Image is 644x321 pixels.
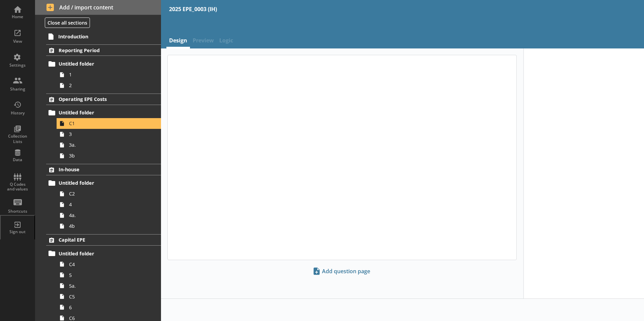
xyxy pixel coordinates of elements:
[69,261,144,267] span: C4
[6,63,29,68] div: Settings
[6,157,29,163] div: Data
[46,248,161,259] a: Untitled folder
[6,14,29,20] div: Home
[57,210,161,221] a: 4a.
[57,150,161,161] a: 3b
[49,107,161,161] li: Untitled folderC133a.3b
[46,94,161,105] a: Operating EPE Costs
[69,142,144,148] span: 3a.
[49,59,161,91] li: Untitled folder12
[59,96,141,102] span: Operating EPE Costs
[46,4,150,11] span: Add / import content
[57,129,161,140] a: 3
[57,270,161,280] a: 5
[45,17,90,28] button: Close all sections
[57,259,161,270] a: C4
[35,164,161,231] li: In-houseUntitled folderC244a.4b
[57,302,161,313] a: 6
[69,212,144,218] span: 4a.
[69,201,144,208] span: 4
[59,109,141,116] span: Untitled folder
[217,34,236,48] span: Logic
[59,61,141,67] span: Untitled folder
[59,180,141,186] span: Untitled folder
[57,140,161,150] a: 3a.
[166,34,190,48] a: Design
[69,293,144,300] span: C5
[46,107,161,118] a: Untitled folder
[58,33,141,40] span: Introduction
[6,229,29,235] div: Sign out
[59,250,141,257] span: Untitled folder
[190,34,217,48] span: Preview
[57,80,161,91] a: 2
[49,178,161,231] li: Untitled folderC244a.4b
[59,166,141,173] span: In-house
[57,118,161,129] a: C1
[6,86,29,92] div: Sharing
[46,59,161,69] a: Untitled folder
[59,47,141,53] span: Reporting Period
[69,304,144,311] span: 6
[57,221,161,231] a: 4b
[35,94,161,161] li: Operating EPE CostsUntitled folderC133a.3b
[46,44,161,56] a: Reporting Period
[6,182,29,192] div: Q Codes and values
[69,131,144,137] span: 3
[46,178,161,188] a: Untitled folder
[169,5,217,13] div: 2025 EPE_0003 (IH)
[57,69,161,80] a: 1
[69,190,144,197] span: C2
[6,39,29,44] div: View
[59,237,141,243] span: Capital EPE
[57,280,161,291] a: 5a.
[6,110,29,116] div: History
[311,265,373,277] button: Add question page
[57,188,161,199] a: C2
[46,164,161,175] a: In-house
[57,199,161,210] a: 4
[69,71,144,78] span: 1
[69,283,144,289] span: 5a.
[35,44,161,91] li: Reporting PeriodUntitled folder12
[69,223,144,229] span: 4b
[6,134,29,144] div: Collection Lists
[311,266,373,277] span: Add question page
[46,31,161,42] a: Introduction
[69,120,144,127] span: C1
[69,152,144,159] span: 3b
[69,272,144,278] span: 5
[69,82,144,88] span: 2
[57,291,161,302] a: C5
[46,234,161,246] a: Capital EPE
[6,209,29,214] div: Shortcuts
